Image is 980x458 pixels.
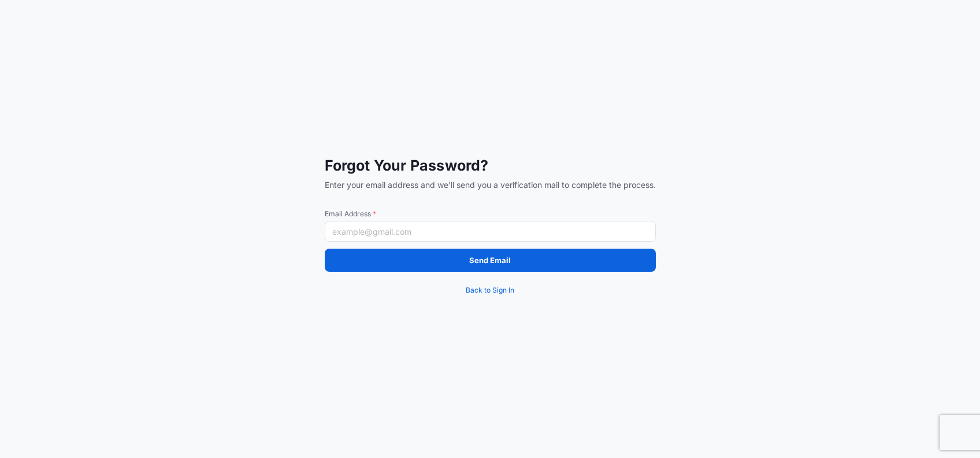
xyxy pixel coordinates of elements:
button: Send Email [325,249,656,272]
span: Email Address [325,209,656,219]
input: example@gmail.com [325,221,656,242]
p: Send Email [469,254,511,266]
span: Back to Sign In [466,285,514,296]
a: Back to Sign In [325,279,656,302]
span: Forgot Your Password? [325,156,656,175]
span: Enter your email address and we'll send you a verification mail to complete the process. [325,179,656,191]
